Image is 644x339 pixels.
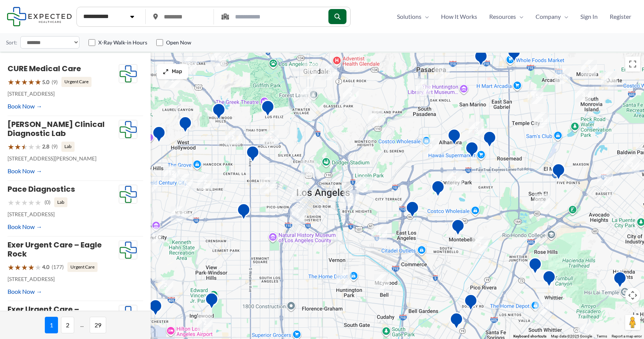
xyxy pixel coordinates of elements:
[575,87,591,102] div: 3
[177,174,193,190] div: 4
[35,140,41,154] span: ★
[179,116,192,135] div: Western Diagnostic Radiology by RADDICO &#8211; West Hollywood
[371,226,387,241] div: 4
[212,103,226,122] div: Belmont Village Senior Living Hollywood Hills
[336,273,352,289] div: 7
[172,69,182,75] span: Map
[45,317,58,333] span: 1
[604,11,637,22] a: Register
[90,317,106,333] span: 29
[561,11,568,22] span: Menu Toggle
[431,180,445,199] div: Monterey Park Hospital AHMC
[625,56,640,72] button: Toggle fullscreen view
[472,237,488,252] div: 2
[205,292,218,312] div: Inglewood Advanced Imaging
[516,11,523,22] span: Menu Toggle
[35,195,41,209] span: ★
[237,203,250,222] div: Western Convalescent Hospital
[465,141,479,160] div: Synergy Imaging Center
[225,130,241,145] div: 2
[14,140,21,154] span: ★
[8,165,42,177] a: Book Now
[28,140,35,154] span: ★
[8,119,105,139] a: [PERSON_NAME] Clinical Diagnostic Lab
[8,184,75,194] a: Pace Diagnostics
[263,130,279,146] div: 5
[530,11,574,22] a: CompanyMenu Toggle
[21,260,28,274] span: ★
[6,38,17,47] label: Sort:
[528,257,542,276] div: Montes Medical Group, Inc.
[612,334,642,338] a: Report a map error
[8,89,119,99] p: [STREET_ADDRESS]
[343,190,359,206] div: 3
[8,274,119,284] p: [STREET_ADDRESS]
[464,294,478,313] div: Green Light Imaging
[625,288,640,303] button: Map camera controls
[423,138,438,154] div: 3
[54,197,67,207] span: Lab
[291,186,307,202] div: 2
[7,7,72,26] img: Expected Healthcare Logo - side, dark font, small
[601,72,617,87] div: 11
[61,317,74,333] span: 2
[67,262,98,272] span: Urgent Care
[149,299,162,318] div: Westchester Advanced Imaging
[290,208,306,224] div: 6
[435,11,483,22] a: How It Works
[434,64,450,80] div: 4
[301,161,317,177] div: 2
[368,110,384,125] div: 3
[35,260,41,274] span: ★
[197,174,213,190] div: 2
[536,11,561,22] span: Company
[421,11,429,22] span: Menu Toggle
[14,260,21,274] span: ★
[447,170,462,186] div: 3
[450,312,463,331] div: Downey MRI Center powered by RAYUS Radiology
[513,334,546,339] button: Keyboard shortcuts
[259,177,275,193] div: 6
[397,11,421,22] span: Solutions
[261,100,275,119] div: Hd Diagnostic Imaging
[8,221,42,232] a: Book Now
[164,165,180,181] div: 12
[489,11,516,22] span: Resources
[406,201,419,220] div: Edward R. Roybal Comprehensive Health Center
[357,177,372,192] div: 5
[391,11,435,22] a: SolutionsMenu Toggle
[534,194,550,209] div: 2
[165,72,180,88] div: 2
[119,120,137,139] img: Expected Healthcare Logo
[343,87,359,102] div: 2
[119,305,137,324] img: Expected Healthcare Logo
[52,262,64,272] span: (177)
[613,271,627,290] div: Hacienda HTS Ultrasound
[8,140,14,154] span: ★
[441,11,477,22] span: How It Works
[181,57,197,73] div: 3
[152,126,166,145] div: Sunset Diagnostic Radiology
[581,60,597,76] div: 3
[597,170,613,186] div: 2
[14,195,21,209] span: ★
[119,185,137,204] img: Expected Healthcare Logo
[447,128,461,148] div: Pacific Medical Imaging
[52,77,58,87] span: (9)
[321,64,337,80] div: 8
[42,77,49,87] span: 5.0
[28,260,35,274] span: ★
[624,157,639,173] div: 2
[574,11,604,22] a: Sign In
[610,11,631,22] span: Register
[625,315,640,330] button: Drag Pegman onto the map to open Street View
[8,63,81,74] a: CURE Medical Care
[77,317,87,333] span: ...
[552,163,565,182] div: Centrelake Imaging &#8211; El Monte
[146,228,162,243] div: 6
[483,11,530,22] a: ResourcesMenu Toggle
[61,77,92,87] span: Urgent Care
[246,145,259,165] div: Western Diagnostic Radiology by RADDICO &#8211; Central LA
[551,334,592,338] span: Map data ©2025 Google
[42,142,49,151] span: 2.8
